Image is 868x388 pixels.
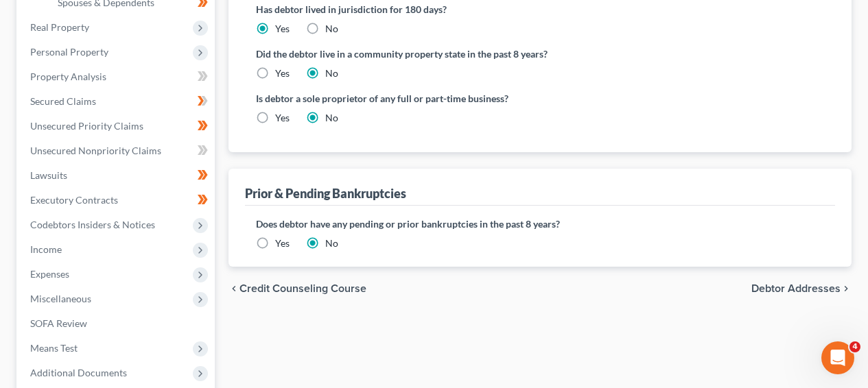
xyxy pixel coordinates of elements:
[275,22,290,36] label: Yes
[19,64,215,89] a: Property Analysis
[821,341,854,374] iframe: Intercom live chat
[275,66,290,80] label: Yes
[30,317,87,329] span: SOFA Review
[30,95,96,107] span: Secured Claims
[239,283,366,294] span: Credit Counseling Course
[325,22,338,36] label: No
[30,46,108,58] span: Personal Property
[245,185,406,202] div: Prior & Pending Bankruptcies
[30,120,143,132] span: Unsecured Priority Claims
[19,188,215,213] a: Executory Contracts
[30,243,62,255] span: Income
[751,283,841,294] span: Debtor Addresses
[325,111,338,125] label: No
[30,71,106,82] span: Property Analysis
[325,237,338,250] label: No
[841,283,852,294] i: chevron_right
[30,367,127,378] span: Additional Documents
[30,169,67,181] span: Lawsuits
[228,283,366,294] button: chevron_left Credit Counseling Course
[19,163,215,188] a: Lawsuits
[256,217,824,231] label: Does debtor have any pending or prior bankruptcies in the past 8 years?
[30,145,161,156] span: Unsecured Nonpriority Claims
[228,283,239,294] i: chevron_left
[30,194,118,206] span: Executory Contracts
[256,91,533,106] label: Is debtor a sole proprietor of any full or part-time business?
[325,66,338,80] label: No
[30,21,89,33] span: Real Property
[19,114,215,138] a: Unsecured Priority Claims
[19,311,215,336] a: SOFA Review
[256,2,824,16] label: Has debtor lived in jurisdiction for 180 days?
[275,111,290,125] label: Yes
[30,219,155,230] span: Codebtors Insiders & Notices
[751,283,852,294] button: Debtor Addresses chevron_right
[256,47,824,61] label: Did the debtor live in a community property state in the past 8 years?
[849,341,860,352] span: 4
[19,138,215,163] a: Unsecured Nonpriority Claims
[30,268,69,280] span: Expenses
[19,89,215,114] a: Secured Claims
[30,293,91,304] span: Miscellaneous
[275,237,290,250] label: Yes
[30,342,78,354] span: Means Test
